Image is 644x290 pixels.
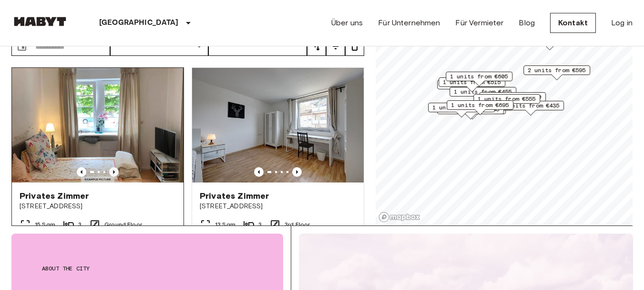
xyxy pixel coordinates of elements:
[478,95,536,103] span: 1 units from €555
[345,37,364,56] button: tune
[104,220,142,229] span: Ground Floor
[331,17,363,29] a: Über uns
[443,78,501,86] span: 1 units from €515
[428,103,495,118] div: Map marker
[454,87,512,96] span: 1 units from €455
[12,68,184,183] img: Marketing picture of unit DE-09-012-002-03HF
[20,202,176,211] span: [STREET_ADDRESS]
[99,17,179,29] p: [GEOGRAPHIC_DATA]
[550,13,596,33] a: Kontakt
[451,101,509,109] span: 1 units from €695
[192,68,364,183] img: Marketing picture of unit DE-09-017-01M
[200,190,269,202] span: Privates Zimmer
[378,212,420,223] a: Mapbox logo
[42,264,253,273] span: About the city
[78,220,82,229] span: 3
[292,167,302,177] button: Previous image
[326,37,345,56] button: tune
[11,17,69,26] img: Habyt
[35,220,55,229] span: 15 Sqm
[12,37,31,56] button: Choose date
[254,167,264,177] button: Previous image
[450,72,508,81] span: 1 units from €605
[611,17,633,29] a: Log in
[20,190,89,202] span: Privates Zimmer
[307,37,326,56] button: tune
[479,92,546,107] div: Map marker
[258,220,262,229] span: 3
[450,87,516,102] div: Map marker
[447,100,513,115] div: Map marker
[378,17,440,29] a: Für Unternehmen
[437,80,504,95] div: Map marker
[523,65,590,80] div: Map marker
[77,167,86,177] button: Previous image
[519,17,535,29] a: Blog
[473,94,540,109] div: Map marker
[192,67,364,271] a: Marketing picture of unit DE-09-017-01MPrevious imagePrevious imagePrivates Zimmer[STREET_ADDRESS...
[528,66,586,75] span: 2 units from €595
[446,72,512,86] div: Map marker
[109,167,119,177] button: Previous image
[285,220,310,229] span: 3rd Floor
[439,77,505,92] div: Map marker
[11,67,184,271] a: Marketing picture of unit DE-09-012-002-03HFPrevious imagePrevious imagePrivates Zimmer[STREET_AD...
[455,17,503,29] a: Für Vermieter
[215,220,235,229] span: 13 Sqm
[432,103,491,112] span: 1 units from €665
[501,101,560,110] span: 2 units from €435
[483,93,542,101] span: 1 units from €460
[200,202,356,211] span: [STREET_ADDRESS]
